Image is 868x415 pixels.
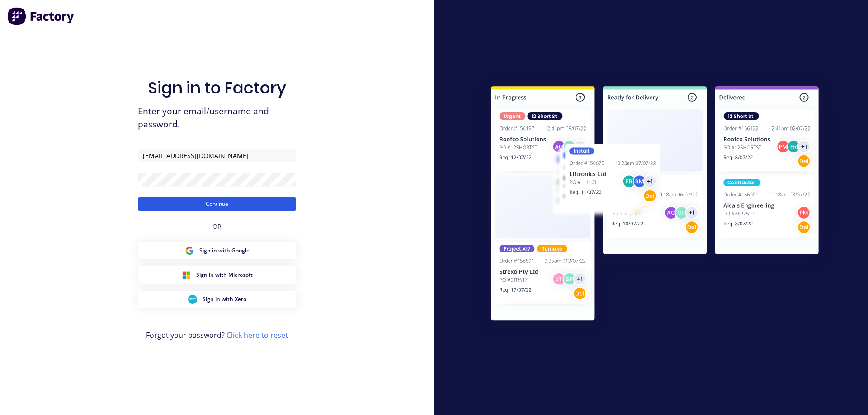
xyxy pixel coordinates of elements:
[203,295,246,303] span: Sign in with Xero
[7,7,75,25] img: Factory
[471,68,839,342] img: Sign in
[196,271,253,279] span: Sign in with Microsoft
[199,247,250,255] span: Sign in with Google
[188,295,197,304] img: Xero Sign in
[138,242,296,259] button: Google Sign inSign in with Google
[226,330,288,340] a: Click here to reset
[138,291,296,308] button: Xero Sign inSign in with Xero
[148,78,286,98] h1: Sign in to Factory
[138,105,296,131] span: Enter your email/username and password.
[212,211,222,242] div: OR
[185,246,194,255] img: Google Sign in
[146,330,288,340] span: Forgot your password?
[138,197,296,211] button: Continue
[138,266,296,284] button: Microsoft Sign inSign in with Microsoft
[182,270,191,280] img: Microsoft Sign in
[138,149,296,162] input: Email/Username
